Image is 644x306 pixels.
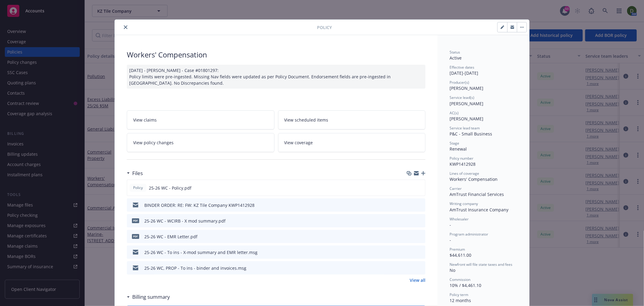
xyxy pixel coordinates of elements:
[450,247,465,252] span: Premium
[450,141,459,146] span: Stage
[408,185,412,191] button: download file
[450,116,483,122] span: [PERSON_NAME]
[408,218,413,224] button: download file
[144,233,197,240] div: 25-26 WC - EMR Letter.pdf
[450,176,517,182] div: Workers' Compensation
[450,292,468,297] span: Policy term
[317,24,332,31] span: Policy
[417,185,423,191] button: preview file
[450,110,459,116] span: AC(s)
[450,80,469,85] span: Producer(s)
[450,262,512,267] span: Newfront will file state taxes and fees
[149,185,191,191] span: 25-26 WC - Policy.pdf
[450,252,471,258] span: $44,611.00
[278,110,426,129] a: View scheduled items
[127,65,425,89] div: [DATE] - [PERSON_NAME] - Case #01801297: Policy limits were pre-ingested. Missing Nav fields were...
[450,282,481,288] span: 10% / $4,461.10
[418,249,423,256] button: preview file
[144,265,246,271] div: 25-26 WC, PROP - To ins - binder and invoices.msg
[132,169,143,177] h3: Files
[450,186,462,191] span: Carrier
[450,267,455,273] span: No
[450,156,473,161] span: Policy number
[450,50,460,55] span: Status
[450,65,517,76] div: [DATE] - [DATE]
[450,207,508,213] span: AmTrust Insurance Company
[127,293,170,301] div: Billing summary
[450,55,462,61] span: Active
[450,232,488,237] span: Program administrator
[132,234,139,239] span: pdf
[450,237,451,243] span: -
[132,293,170,301] h3: Billing summary
[122,24,129,31] button: close
[408,265,413,271] button: download file
[450,101,483,106] span: [PERSON_NAME]
[450,191,504,197] span: AmTrust Financial Services
[450,95,474,100] span: Service lead(s)
[284,139,313,146] span: View coverage
[418,233,423,240] button: preview file
[144,202,255,208] div: BINDER ORDER: RE: FW: KZ Tile Company KWP1412928
[284,117,328,123] span: View scheduled items
[278,133,426,152] a: View coverage
[127,133,274,152] a: View policy changes
[450,125,480,131] span: Service lead team
[418,218,423,224] button: preview file
[127,110,274,129] a: View claims
[450,85,483,91] span: [PERSON_NAME]
[410,277,425,283] a: View all
[408,249,413,256] button: download file
[450,65,474,70] span: Effective dates
[408,233,413,240] button: download file
[144,218,226,224] div: 25-26 WC - WCIRB - X mod summary.pdf
[127,169,143,177] div: Files
[144,249,258,256] div: 25-26 WC - To ins - X-mod summary and EMR letter.msg
[132,218,139,223] span: pdf
[450,131,492,137] span: P&C - Small Business
[450,222,451,228] span: -
[450,171,479,176] span: Lines of coverage
[132,185,144,190] span: Policy
[408,202,413,208] button: download file
[450,201,478,206] span: Writing company
[450,146,467,152] span: Renewal
[450,161,476,167] span: KWP1412928
[450,298,471,303] span: 12 months
[450,216,469,222] span: Wholesaler
[418,265,423,271] button: preview file
[133,139,174,146] span: View policy changes
[450,277,470,282] span: Commission
[127,50,425,60] div: Workers' Compensation
[133,117,157,123] span: View claims
[418,202,423,208] button: preview file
